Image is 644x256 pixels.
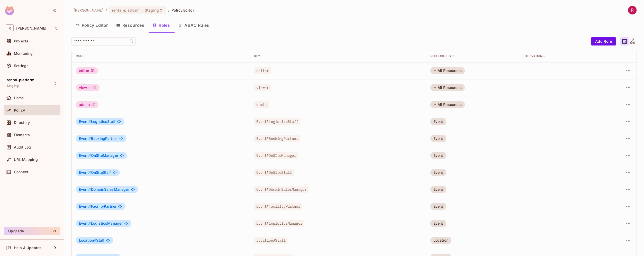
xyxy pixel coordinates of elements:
[168,8,169,13] li: /
[106,8,107,13] li: /
[79,238,96,242] span: Location
[89,170,91,175] span: #
[254,118,300,125] span: Event#LogisticsStaff
[79,120,115,124] span: LogisticsStaff
[525,54,598,58] div: Derivations
[254,220,304,227] span: Event#LogisticsManager
[430,169,446,176] div: Event
[254,152,298,159] span: Event#OnSIteManager
[79,204,116,208] span: FacilityPartner
[430,135,446,142] div: Event
[430,203,446,210] div: Event
[79,221,91,225] span: Event
[174,19,213,32] button: ABAC Rules
[74,8,104,13] span: the active workspace
[430,67,465,74] div: All Resources
[89,221,91,225] span: #
[430,54,516,58] div: RESOURCE TYPE
[254,186,309,193] span: Event#DomainSalesManager
[430,118,446,125] div: Event
[14,39,28,43] span: Projects
[254,84,271,91] span: viewer
[430,152,446,159] div: Event
[14,246,41,250] span: Help & Updates
[254,135,300,142] span: Event#BookingPartner
[7,78,34,82] span: rental-platform
[141,8,143,12] span: :
[254,101,269,108] span: admin
[14,64,29,68] span: Settings
[89,187,91,191] span: #
[79,153,118,158] span: OnSIteManager
[14,121,30,125] span: Directory
[430,237,451,244] div: Location
[430,101,465,108] div: All Resources
[79,136,91,141] span: Event
[14,133,30,137] span: Elements
[5,6,14,15] img: SReyMgAAAABJRU5ErkJggg==
[79,187,91,191] span: Event
[79,187,129,191] span: DomainSalesManager
[14,158,38,162] span: URL Mapping
[79,136,118,141] span: BookingPartner
[112,8,139,13] span: rental-platform
[628,6,637,14] img: roy zhang
[430,186,446,193] div: Event
[7,84,19,88] span: Staging
[14,108,25,112] span: Policy
[430,220,446,227] div: Event
[76,84,99,91] div: viewer
[89,204,91,208] span: #
[89,119,91,124] span: #
[254,203,302,210] span: Event#FacilityPartner
[89,136,91,141] span: #
[16,26,46,30] span: Workspace: roy-poc
[254,67,271,74] span: editor
[71,19,112,32] button: Policy Editor
[6,24,14,32] span: R
[254,237,288,244] span: Location#Staff
[76,101,98,108] div: admin
[254,169,294,176] span: Event#OnSiteStaff
[79,119,91,124] span: Event
[14,96,24,100] span: Home
[14,170,28,174] span: Connect
[76,67,98,74] div: editor
[14,145,31,149] span: Audit Log
[79,238,104,242] span: Staff
[14,51,33,56] span: Monitoring
[76,54,246,58] div: Role
[148,19,174,32] button: Roles
[430,84,465,91] div: All Resources
[79,221,123,225] span: LogisticsManager
[171,8,194,13] span: Policy Editor
[79,170,111,175] span: OnSiteStaff
[4,227,60,235] button: Upgrade
[591,37,616,45] button: Add Role
[89,153,91,158] span: #
[94,238,96,242] span: #
[254,54,422,58] div: Key
[145,8,159,13] span: Staging
[112,19,148,32] button: Resources
[79,204,91,208] span: Event
[79,170,91,175] span: Event
[79,153,91,158] span: Event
